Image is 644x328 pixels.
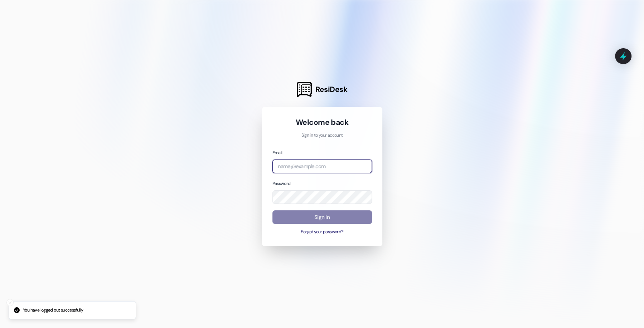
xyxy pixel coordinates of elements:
[272,210,372,224] button: Sign In
[272,150,282,156] label: Email
[315,84,347,94] span: ResiDesk
[272,229,372,235] button: Forgot your password?
[23,307,83,314] p: You have logged out successfully
[272,132,372,139] p: Sign in to your account
[6,299,14,306] button: Close toast
[272,160,372,173] input: name@example.com
[297,82,312,97] img: ResiDesk Logo
[272,117,372,127] h1: Welcome back
[272,181,291,186] label: Password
